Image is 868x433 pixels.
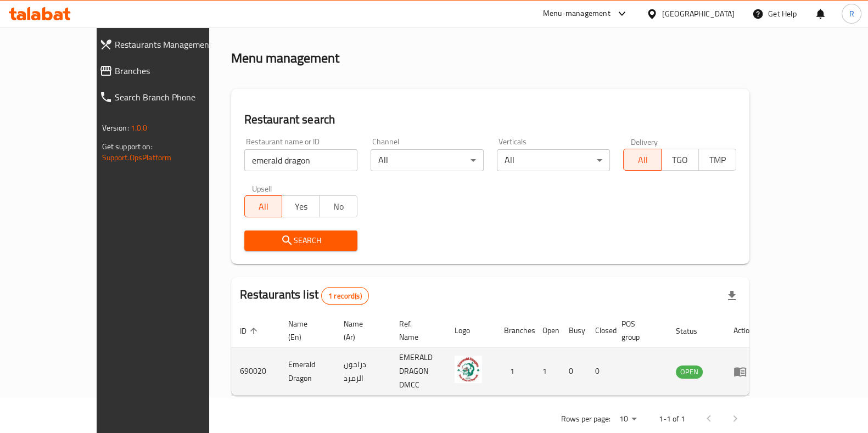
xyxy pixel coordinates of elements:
[231,314,763,396] table: enhanced table
[91,58,242,84] a: Branches
[658,412,685,426] p: 1-1 of 1
[240,324,261,338] span: ID
[102,121,129,135] span: Version:
[455,356,482,383] img: Emerald Dragon
[271,14,275,27] li: /
[335,347,390,396] td: دراجون الزمرد
[661,149,699,171] button: TGO
[676,365,703,378] span: OPEN
[324,199,352,215] span: No
[703,152,732,168] span: TMP
[849,8,854,20] span: R
[102,150,172,165] a: Support.OpsPlatform
[244,111,737,128] h2: Restaurant search
[719,283,745,309] div: Export file
[319,195,357,217] button: No
[662,8,735,20] div: [GEOGRAPHIC_DATA]
[495,347,534,396] td: 1
[560,347,586,396] td: 0
[676,365,703,379] div: OPEN
[287,199,315,215] span: Yes
[495,314,534,347] th: Branches
[676,324,712,338] span: Status
[279,14,352,27] span: Menu management
[534,314,560,347] th: Open
[231,14,266,27] a: Home
[628,152,657,168] span: All
[321,287,369,305] div: Total records count
[249,199,278,215] span: All
[497,149,610,171] div: All
[91,31,242,58] a: Restaurants Management
[282,195,320,217] button: Yes
[240,286,369,305] h2: Restaurants list
[560,314,586,347] th: Busy
[586,314,613,347] th: Closed
[131,121,148,135] span: 1.0.0
[244,195,282,217] button: All
[252,184,272,192] label: Upsell
[244,230,357,251] button: Search
[399,317,433,344] span: Ref. Name
[279,347,335,396] td: Emerald Dragon
[725,314,763,347] th: Action
[623,149,661,171] button: All
[115,38,233,51] span: Restaurants Management
[390,347,446,396] td: EMERALD DRAGON DMCC
[253,234,349,248] span: Search
[631,138,658,145] label: Delivery
[666,152,695,168] span: TGO
[371,149,484,171] div: All
[344,317,377,344] span: Name (Ar)
[534,347,560,396] td: 1
[561,412,610,426] p: Rows per page:
[244,149,357,171] input: Search for restaurant name or ID..
[698,149,736,171] button: TMP
[288,317,322,344] span: Name (En)
[115,64,233,77] span: Branches
[614,411,641,428] div: Rows per page:
[115,91,233,104] span: Search Branch Phone
[102,139,153,154] span: Get support on:
[322,291,368,301] span: 1 record(s)
[621,317,654,344] span: POS group
[446,314,495,347] th: Logo
[91,84,242,110] a: Search Branch Phone
[231,347,279,396] td: 690020
[586,347,613,396] td: 0
[231,49,339,67] h2: Menu management
[543,7,611,20] div: Menu-management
